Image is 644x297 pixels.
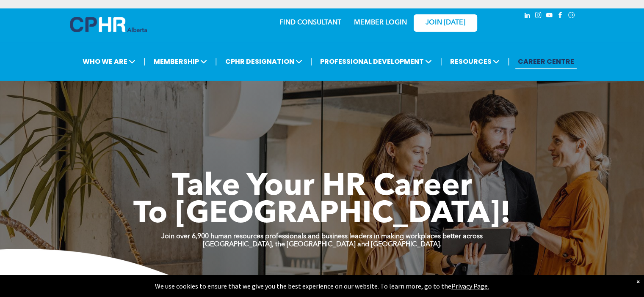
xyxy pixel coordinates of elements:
[172,172,472,202] span: Take Your HR Career
[279,19,341,26] a: FIND CONSULTANT
[534,11,543,22] a: instagram
[80,54,138,69] span: WHO WE ARE
[318,54,434,69] span: PROFESSIONAL DEVELOPMENT
[151,54,210,69] span: MEMBERSHIP
[567,11,576,22] a: Social network
[515,54,577,69] a: CAREER CENTRE
[508,53,510,70] li: |
[556,11,565,22] a: facebook
[144,53,146,70] li: |
[414,14,477,32] a: JOIN [DATE]
[133,199,511,230] span: To [GEOGRAPHIC_DATA]!
[215,53,217,70] li: |
[223,54,305,69] span: CPHR DESIGNATION
[203,241,442,248] strong: [GEOGRAPHIC_DATA], the [GEOGRAPHIC_DATA] and [GEOGRAPHIC_DATA].
[448,54,502,69] span: RESOURCES
[451,282,489,290] a: Privacy Page.
[161,233,483,240] strong: Join over 6,900 human resources professionals and business leaders in making workplaces better ac...
[70,17,147,32] img: A blue and white logo for cp alberta
[354,19,407,26] a: MEMBER LOGIN
[426,19,465,27] span: JOIN [DATE]
[440,53,442,70] li: |
[523,11,532,22] a: linkedin
[636,277,640,286] div: Dismiss notification
[545,11,554,22] a: youtube
[310,53,312,70] li: |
